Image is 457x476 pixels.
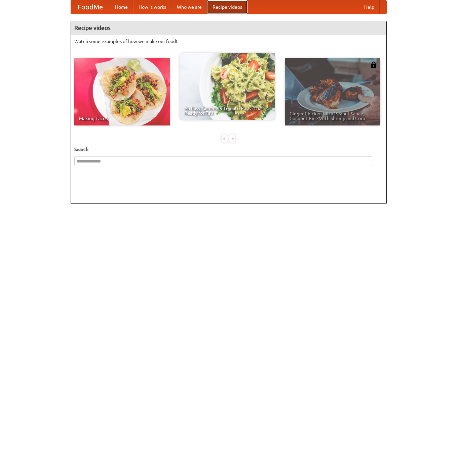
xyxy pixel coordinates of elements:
a: How it works [133,0,172,14]
div: « [222,134,228,143]
a: Who we are [172,0,207,14]
a: Recipe videos [207,0,247,14]
a: Home [110,0,133,14]
h5: Search [74,146,383,153]
a: An Easy, Summery Tomato Pasta That's Ready for Fall [180,53,275,120]
a: Making Tacos [74,58,170,125]
a: Help [359,0,380,14]
p: Watch some examples of how we make our food! [74,38,383,45]
img: 483408.png [370,62,377,68]
span: Making Tacos [79,116,165,121]
span: An Easy, Summery Tomato Pasta That's Ready for Fall [184,106,270,115]
h4: Recipe videos [71,21,386,35]
div: » [229,134,235,143]
a: FoodMe [71,0,110,14]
